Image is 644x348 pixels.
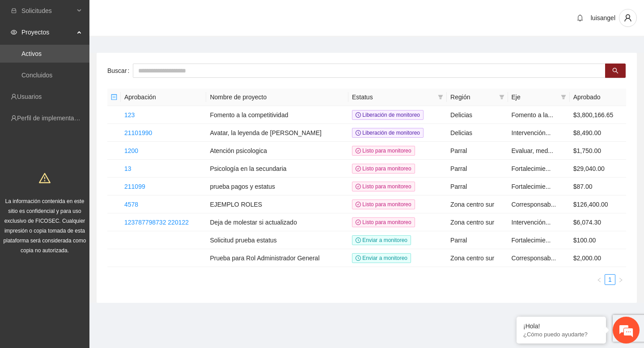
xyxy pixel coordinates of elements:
[107,64,133,78] label: Buscar
[447,106,508,124] td: Delicias
[206,213,348,231] td: Deja de molestar si actualizado
[206,142,348,160] td: Atención psicologica
[570,231,626,249] td: $100.00
[352,235,411,245] span: Enviar a monitoreo
[124,201,138,208] a: 4578
[352,128,424,138] span: Liberación de monitoreo
[21,23,74,41] span: Proyectos
[612,68,619,75] span: search
[512,92,557,102] span: Eje
[206,249,348,267] td: Prueba para Rol Administrador General
[619,9,637,27] button: user
[124,147,138,154] a: 1200
[352,182,415,191] span: Listo para monitoreo
[594,274,605,285] button: left
[447,195,508,213] td: Zona centro sur
[499,94,504,100] span: filter
[512,255,556,262] span: Corresponsab...
[447,249,508,267] td: Zona centro sur
[512,165,551,172] span: Fortalecimie...
[570,89,626,106] th: Aprobado
[206,106,348,124] td: Fomento a la competitividad
[111,94,117,100] span: minus-square
[447,142,508,160] td: Parral
[124,165,131,172] a: 13
[356,130,361,136] span: clock-circle
[605,274,615,285] li: 1
[523,323,599,330] div: ¡Hola!
[570,124,626,142] td: $8,490.00
[352,217,415,227] span: Listo para monitoreo
[619,14,636,22] span: user
[21,72,52,79] a: Concluidos
[124,183,145,190] a: 211099
[206,178,348,195] td: prueba pagos y estatus
[356,255,361,261] span: clock-circle
[124,111,135,119] a: 123
[573,11,587,25] button: bell
[447,124,508,142] td: Delicias
[4,244,170,276] textarea: Escriba su mensaje y pulse “Intro”
[352,110,424,120] span: Liberación de monitoreo
[605,64,626,78] button: search
[570,195,626,213] td: $126,400.00
[352,164,415,174] span: Listo para monitoreo
[356,184,361,189] span: check-circle
[594,274,605,285] li: Previous Page
[570,106,626,124] td: $3,800,166.65
[352,146,415,156] span: Listo para monitoreo
[11,29,17,35] span: eye
[356,112,361,118] span: clock-circle
[356,220,361,225] span: check-circle
[512,183,551,190] span: Fortalecimie...
[17,115,87,122] a: Perfil de implementadora
[512,147,553,154] span: Evaluar, med...
[559,90,568,104] span: filter
[124,219,189,226] a: 123787798732 220122
[21,50,42,57] a: Activos
[618,277,623,283] span: right
[573,14,587,21] span: bell
[438,94,443,100] span: filter
[206,124,348,142] td: Avatar, la leyenda de [PERSON_NAME]
[4,198,86,254] span: La información contenida en este sitio es confidencial y para uso exclusivo de FICOSEC. Cualquier...
[21,2,74,20] span: Solicitudes
[447,213,508,231] td: Zona centro sur
[570,178,626,195] td: $87.00
[352,199,415,209] span: Listo para monitoreo
[436,90,445,104] span: filter
[523,331,599,338] p: ¿Cómo puedo ayudarte?
[356,202,361,207] span: check-circle
[52,119,123,210] span: Estamos en línea.
[597,277,602,283] span: left
[356,166,361,171] span: check-circle
[570,160,626,178] td: $29,040.00
[561,94,566,100] span: filter
[206,231,348,249] td: Solicitud prueba estatus
[206,195,348,213] td: EJEMPLO ROLES
[447,178,508,195] td: Parral
[450,92,495,102] span: Región
[206,160,348,178] td: Psicología en la secundaria
[147,4,168,26] div: Minimizar ventana de chat en vivo
[512,111,553,119] span: Fomento a la...
[352,253,411,263] span: Enviar a monitoreo
[39,172,51,184] span: warning
[447,160,508,178] td: Parral
[206,89,348,106] th: Nombre de proyecto
[11,8,17,14] span: inbox
[570,249,626,267] td: $2,000.00
[17,93,42,100] a: Usuarios
[356,148,361,153] span: check-circle
[570,213,626,231] td: $6,074.30
[512,201,556,208] span: Corresponsab...
[512,237,551,244] span: Fortalecimie...
[512,219,551,226] span: Intervención...
[447,231,508,249] td: Parral
[121,89,206,106] th: Aprobación
[497,90,506,104] span: filter
[615,274,626,285] li: Next Page
[570,142,626,160] td: $1,750.00
[356,238,361,243] span: clock-circle
[47,46,150,57] div: Chatee con nosotros ahora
